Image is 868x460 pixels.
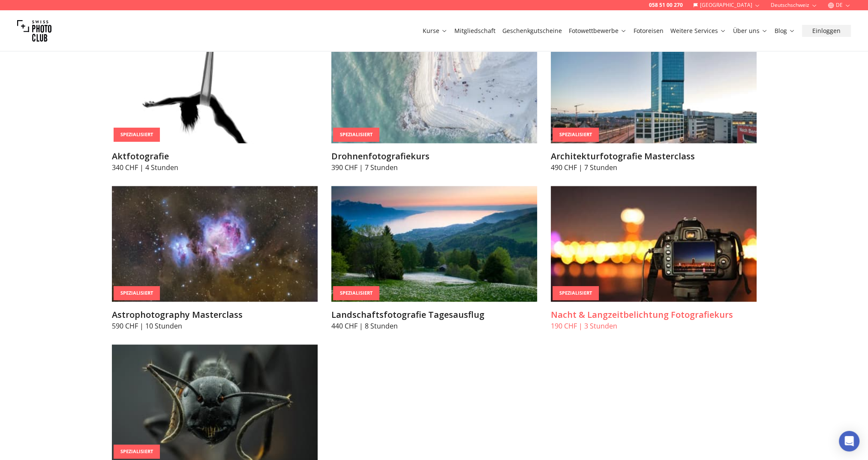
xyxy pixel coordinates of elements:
h3: Aktfotografie [112,150,318,162]
img: Nacht & Langzeitbelichtung Fotografiekurs [551,186,757,302]
a: Fotoreisen [634,27,664,35]
button: Einloggen [802,25,851,37]
a: Astrophotography MasterclassSpezialisiertAstrophotography Masterclass590 CHF | 10 Stunden [112,186,318,331]
img: Astrophotography Masterclass [112,186,318,302]
button: Weitere Services [667,25,730,37]
img: Swiss photo club [17,14,51,48]
a: Fotowettbewerbe [569,27,627,35]
h3: Astrophotography Masterclass [112,308,318,320]
img: Architekturfotografie Masterclass [551,27,757,143]
a: Blog [775,27,795,35]
button: Kurse [419,25,451,37]
button: Fotowettbewerbe [565,25,630,37]
a: Über uns [733,27,768,35]
p: 190 CHF | 3 Stunden [551,320,757,331]
img: Aktfotografie [112,27,318,143]
p: 590 CHF | 10 Stunden [112,320,318,331]
div: Spezialisiert [333,128,379,142]
a: 058 51 00 270 [649,2,683,9]
button: Blog [771,25,799,37]
a: Geschenkgutscheine [502,27,562,35]
a: Weitere Services [670,27,726,35]
p: 390 CHF | 7 Stunden [331,162,537,172]
img: Landschaftsfotografie Tagesausflug [331,186,537,302]
div: Spezialisiert [114,445,160,459]
h3: Landschaftsfotografie Tagesausflug [331,308,537,320]
h3: Drohnenfotografiekurs [331,150,537,162]
h3: Architekturfotografie Masterclass [551,150,757,162]
button: Geschenkgutscheine [499,25,565,37]
img: Drohnenfotografiekurs [331,27,537,143]
a: DrohnenfotografiekursSpezialisiertDrohnenfotografiekurs390 CHF | 7 Stunden [331,27,537,172]
div: Spezialisiert [114,286,160,300]
a: AktfotografieSpezialisiertAktfotografie340 CHF | 4 Stunden [112,27,318,172]
p: 490 CHF | 7 Stunden [551,162,757,172]
a: Kurse [423,27,448,35]
img: Macrophotography Extreme [112,344,318,460]
a: Landschaftsfotografie TagesausflugSpezialisiertLandschaftsfotografie Tagesausflug440 CHF | 8 Stunden [331,186,537,331]
div: Spezialisiert [553,286,599,300]
p: 440 CHF | 8 Stunden [331,320,537,331]
button: Über uns [730,25,771,37]
div: Open Intercom Messenger [839,431,859,451]
div: Spezialisiert [553,128,599,142]
p: 340 CHF | 4 Stunden [112,162,318,172]
div: Spezialisiert [333,286,379,300]
div: Spezialisiert [114,128,160,142]
a: Architekturfotografie MasterclassSpezialisiertArchitekturfotografie Masterclass490 CHF | 7 Stunden [551,27,757,172]
a: Mitgliedschaft [454,27,496,35]
button: Mitgliedschaft [451,25,499,37]
button: Fotoreisen [630,25,667,37]
a: Nacht & Langzeitbelichtung FotografiekursSpezialisiertNacht & Langzeitbelichtung Fotografiekurs19... [551,186,757,331]
h3: Nacht & Langzeitbelichtung Fotografiekurs [551,308,757,320]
